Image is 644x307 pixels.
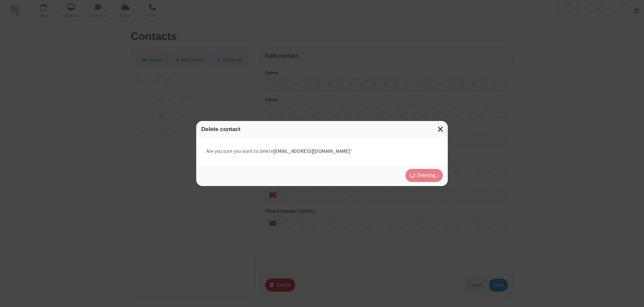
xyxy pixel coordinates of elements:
[273,148,350,154] strong: [EMAIL_ADDRESS][DOMAIN_NAME]
[434,121,448,137] button: Close modal
[206,147,438,155] p: Are you sure you want to delete ?
[406,169,443,182] button: Deleting...
[201,126,443,132] h3: Delete contact
[417,172,438,179] span: Deleting...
